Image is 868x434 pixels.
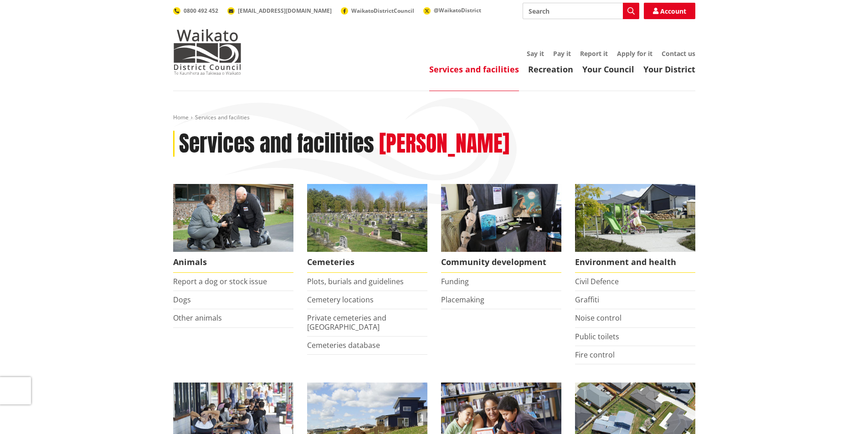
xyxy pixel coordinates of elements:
a: WaikatoDistrictCouncil [341,7,414,15]
img: Huntly Cemetery [307,184,427,252]
a: Your Council [582,64,634,75]
img: Waikato District Council - Te Kaunihera aa Takiwaa o Waikato [173,29,241,75]
a: Recreation [528,64,573,75]
a: 0800 492 452 [173,7,218,15]
a: Huntly Cemetery Cemeteries [307,184,427,273]
a: Noise control [575,313,621,323]
a: Private cemeteries and [GEOGRAPHIC_DATA] [307,313,386,332]
a: Say it [527,49,544,58]
a: Other animals [173,313,222,323]
a: Cemeteries database [307,340,380,350]
a: Apply for it [617,49,652,58]
h2: [PERSON_NAME] [379,131,509,157]
span: [EMAIL_ADDRESS][DOMAIN_NAME] [238,7,332,15]
span: 0800 492 452 [184,7,218,15]
input: Search input [523,3,639,19]
span: Community development [441,252,561,273]
a: Waikato District Council Animal Control team Animals [173,184,293,273]
a: Your District [643,64,695,75]
a: Public toilets [575,332,619,342]
a: Home [173,113,189,121]
nav: breadcrumb [173,114,695,122]
a: Placemaking [441,295,484,305]
a: Report it [580,49,608,58]
a: Pay it [553,49,571,58]
a: Dogs [173,295,191,305]
h1: Services and facilities [179,131,374,157]
a: Graffiti [575,295,599,305]
img: New housing in Pokeno [575,184,695,252]
a: New housing in Pokeno Environment and health [575,184,695,273]
span: WaikatoDistrictCouncil [351,7,414,15]
img: Animal Control [173,184,293,252]
a: Cemetery locations [307,295,374,305]
a: Account [644,3,695,19]
a: Plots, burials and guidelines [307,276,404,286]
a: @WaikatoDistrict [423,6,481,14]
a: Contact us [662,49,695,58]
a: Fire control [575,350,615,360]
span: Cemeteries [307,252,427,273]
a: Services and facilities [429,64,519,75]
a: Civil Defence [575,276,619,286]
span: Animals [173,252,293,273]
span: Environment and health [575,252,695,273]
span: @WaikatoDistrict [434,6,481,14]
a: Funding [441,276,469,286]
a: [EMAIL_ADDRESS][DOMAIN_NAME] [227,7,332,15]
a: Matariki Travelling Suitcase Art Exhibition Community development [441,184,561,273]
a: Report a dog or stock issue [173,276,267,286]
span: Services and facilities [195,113,250,121]
img: Matariki Travelling Suitcase Art Exhibition [441,184,561,252]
